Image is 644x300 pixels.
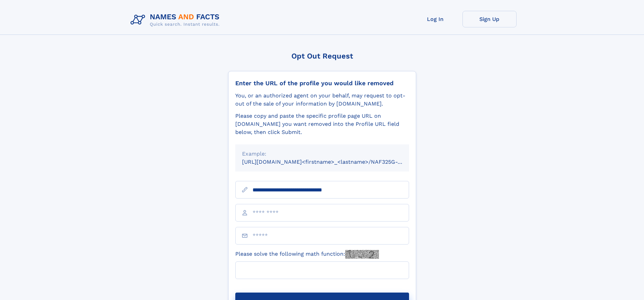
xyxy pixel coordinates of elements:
div: Enter the URL of the profile you would like removed [235,79,409,87]
img: Logo Names and Facts [128,11,225,29]
div: Opt Out Request [228,52,416,60]
div: You, or an authorized agent on your behalf, may request to opt-out of the sale of your informatio... [235,92,409,108]
div: Example: [242,150,402,158]
label: Please solve the following math function: [235,250,379,259]
div: Please copy and paste the specific profile page URL on [DOMAIN_NAME] you want removed into the Pr... [235,112,409,136]
small: [URL][DOMAIN_NAME]<firstname>_<lastname>/NAF325G-xxxxxxxx [242,159,422,165]
a: Sign Up [462,11,517,27]
a: Log In [408,11,462,27]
